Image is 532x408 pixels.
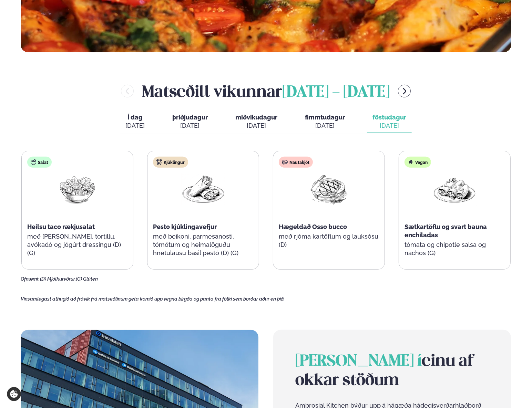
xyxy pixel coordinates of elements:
h2: Matseðill vikunnar [142,80,390,102]
span: (G) Glúten [76,276,98,282]
span: fimmtudagur [305,114,345,121]
button: menu-btn-left [121,85,134,97]
div: Kjúklingur [153,157,188,168]
span: Heilsu taco rækjusalat [27,223,95,230]
span: Ofnæmi: [21,276,39,282]
div: Nautakjöt [279,157,313,168]
img: Wraps.png [181,173,225,205]
p: með beikoni, parmesanosti, tómötum og heimalöguðu hnetulausu basil pestó (D) (G) [153,232,253,257]
button: föstudagur [DATE] [367,111,412,133]
span: Pesto kjúklingavefjur [153,223,217,230]
p: með rjóma kartöflum og lauksósu (D) [279,232,379,249]
div: Salat [27,157,52,168]
img: Vegan.svg [408,159,413,165]
button: Í dag [DATE] [120,111,150,133]
a: Cookie settings [7,387,21,401]
img: salad.svg [31,159,36,165]
button: fimmtudagur [DATE] [299,111,350,133]
div: Vegan [405,157,431,168]
img: Salad.png [55,173,100,205]
button: þriðjudagur [DATE] [167,111,213,133]
span: Hægeldað Osso bucco [279,223,347,230]
div: [DATE] [372,122,406,130]
p: með [PERSON_NAME], tortillu, avókadó og jógúrt dressingu (D) (G) [27,232,127,257]
button: miðvikudagur [DATE] [230,111,283,133]
span: (D) Mjólkurvörur, [40,276,76,282]
span: [DATE] - [DATE] [282,85,390,100]
span: föstudagur [372,114,406,121]
button: menu-btn-right [398,85,411,97]
div: [DATE] [305,122,345,130]
img: chicken.svg [156,159,162,165]
span: þriðjudagur [172,114,208,121]
span: Vinsamlegast athugið að frávik frá matseðlinum geta komið upp vegna birgða og panta frá fólki sem... [21,296,285,302]
p: tómata og chipotle salsa og nachos (G) [405,241,505,257]
span: [PERSON_NAME] í [295,354,422,369]
div: [DATE] [172,122,208,130]
h2: einu af okkar stöðum [295,352,489,390]
span: Í dag [125,113,145,122]
div: [DATE] [235,122,277,130]
img: Beef-Meat.png [307,173,351,205]
div: [DATE] [125,122,145,130]
img: Enchilada.png [433,173,477,205]
img: beef.svg [282,159,288,165]
span: miðvikudagur [235,114,277,121]
span: Sætkartöflu og svart bauna enchiladas [405,223,487,239]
